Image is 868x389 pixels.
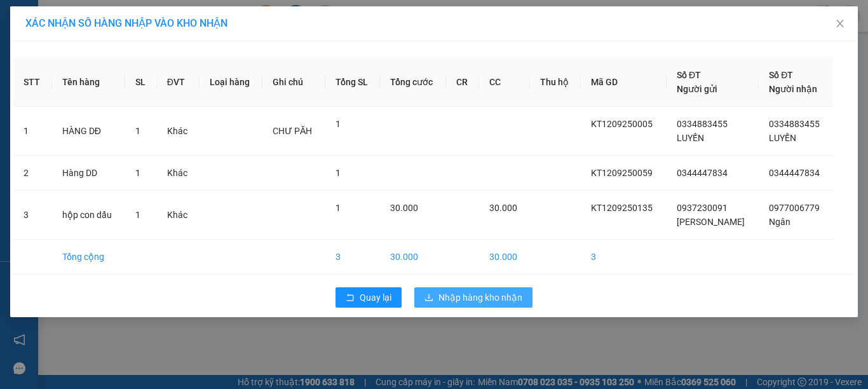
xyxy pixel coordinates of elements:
td: 30.000 [479,240,529,275]
td: 3 [13,191,52,240]
td: HÀNG DĐ [52,107,125,156]
span: CHƯ PĂH [273,126,312,136]
span: Nhập hàng kho nhận [438,290,522,304]
span: [PERSON_NAME] [677,217,745,227]
span: 1 [336,168,341,178]
td: Khác [157,156,200,191]
th: Tên hàng [52,58,125,107]
td: 30.000 [380,240,446,275]
span: Người gửi [677,84,717,94]
td: 1 [13,107,52,156]
span: download [424,293,433,303]
span: 1 [135,210,140,220]
span: close [835,18,845,29]
th: ĐVT [157,58,200,107]
td: 3 [325,240,381,275]
td: Tổng cộng [52,240,125,275]
span: Người nhận [769,84,817,94]
span: 0977006779 [769,203,820,213]
span: Ngân [769,217,790,227]
img: logo.jpg [16,16,79,79]
th: CR [446,58,479,107]
span: 1 [336,203,341,213]
th: STT [13,58,52,107]
span: 30.000 [489,203,517,213]
span: 0334883455 [677,119,728,129]
th: Tổng cước [380,58,446,107]
th: Thu hộ [530,58,581,107]
td: 3 [581,240,667,275]
th: Ghi chú [262,58,325,107]
td: hộp con dấu [52,191,125,240]
td: Khác [157,191,200,240]
span: XÁC NHẬN SỐ HÀNG NHẬP VÀO KHO NHẬN [25,17,227,29]
th: Mã GD [581,58,667,107]
span: 0344447834 [769,168,820,178]
span: Số ĐT [769,70,793,80]
span: LUYẾN [677,133,704,143]
b: GỬI : M. Đông (HH) [16,92,168,113]
span: Quay lại [360,290,391,304]
button: rollbackQuay lại [336,287,402,308]
span: 30.000 [390,203,418,213]
span: 0334883455 [769,119,820,129]
span: 1 [135,126,140,136]
th: CC [479,58,529,107]
span: LUYẾN [769,133,796,143]
span: KT1209250135 [591,203,653,213]
span: KT1209250005 [591,119,653,129]
td: Khác [157,107,200,156]
td: 2 [13,156,52,191]
span: 0344447834 [677,168,728,178]
span: rollback [346,293,355,303]
span: 0937230091 [677,203,728,213]
span: 1 [336,119,341,129]
button: Close [822,6,858,42]
th: Loại hàng [200,58,262,107]
button: downloadNhập hàng kho nhận [414,287,532,308]
li: Hotline: 02603 855 855, 0903511350 [119,47,531,63]
td: Hàng DD [52,156,125,191]
th: Tổng SL [325,58,381,107]
span: 1 [135,168,140,178]
span: Số ĐT [677,70,701,80]
th: SL [125,58,157,107]
span: KT1209250059 [591,168,653,178]
li: 649 [PERSON_NAME], [PERSON_NAME] Tum [119,31,531,47]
